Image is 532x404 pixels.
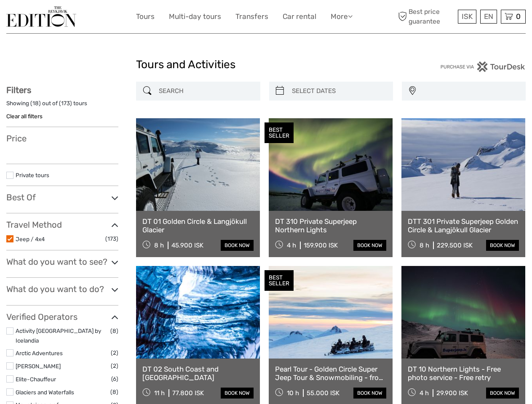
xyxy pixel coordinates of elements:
[16,350,63,356] a: Arctic Adventures
[16,327,101,344] a: Activity [GEOGRAPHIC_DATA] by Icelandia
[420,242,429,249] span: 8 h
[16,236,45,242] a: Jeep / 4x4
[265,270,294,291] div: BEST SELLER
[110,387,118,397] span: (8)
[155,84,256,98] input: SEARCH
[16,389,74,396] a: Glaciers and Waterfalls
[221,388,254,399] a: book now
[136,11,155,23] a: Tours
[6,99,118,112] div: Showing ( ) out of ( ) tours
[6,220,118,230] h3: Travel Method
[110,326,118,336] span: (8)
[440,61,526,72] img: PurchaseViaTourDesk.png
[353,240,386,251] a: book now
[420,389,429,397] span: 4 h
[6,113,43,120] a: Clear all filters
[169,11,221,23] a: Multi-day tours
[6,6,76,27] img: The Reykjavík Edition
[353,388,386,399] a: book now
[16,376,56,383] a: Elite-Chauffeur
[275,217,386,234] a: DT 310 Private Superjeep Northern Lights
[171,242,203,249] div: 45.900 ISK
[6,257,118,267] h3: What do you want to see?
[111,348,118,358] span: (2)
[221,240,254,251] a: book now
[307,389,340,397] div: 55.000 ISK
[111,361,118,371] span: (2)
[436,389,468,397] div: 29.900 ISK
[331,11,353,23] a: More
[265,122,294,144] div: BEST SELLER
[304,242,338,249] div: 159.900 ISK
[6,192,118,202] h3: Best Of
[111,374,118,384] span: (6)
[287,389,299,397] span: 10 h
[462,12,473,21] span: ISK
[480,10,497,24] div: EN
[408,217,519,234] a: DTT 301 Private Superjeep Golden Circle & Langjökull Glacier
[6,133,118,144] h3: Price
[172,389,204,397] div: 77.800 ISK
[283,11,316,23] a: Car rental
[105,234,118,244] span: (173)
[408,365,519,382] a: DT 10 Northern Lights - Free photo service - Free retry
[235,11,268,23] a: Transfers
[6,312,118,322] h3: Verified Operators
[396,7,456,26] span: Best price guarantee
[6,284,118,294] h3: What do you want to do?
[16,172,49,178] a: Private tours
[437,242,473,249] div: 229.500 ISK
[287,242,296,249] span: 4 h
[6,85,31,95] strong: Filters
[16,363,61,369] a: [PERSON_NAME]
[486,388,519,399] a: book now
[486,240,519,251] a: book now
[61,99,70,107] label: 173
[275,365,386,382] a: Pearl Tour - Golden Circle Super Jeep Tour & Snowmobiling - from [GEOGRAPHIC_DATA]
[142,365,254,382] a: DT 02 South Coast and [GEOGRAPHIC_DATA]
[515,12,522,21] span: 0
[136,58,396,72] h1: Tours and Activities
[142,217,254,234] a: DT 01 Golden Circle & Langjökull Glacier
[32,99,39,107] label: 18
[154,389,165,397] span: 11 h
[289,84,389,98] input: SELECT DATES
[154,242,164,249] span: 8 h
